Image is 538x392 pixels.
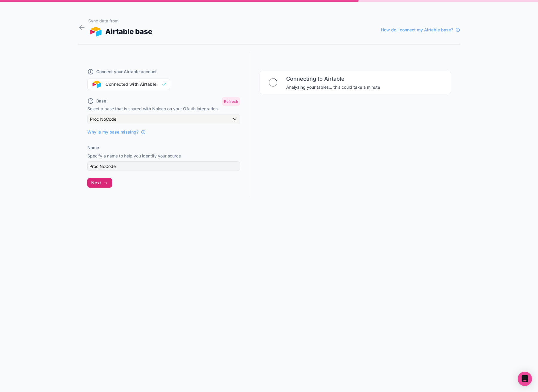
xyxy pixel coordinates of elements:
[91,180,101,186] span: Next
[286,84,380,90] span: Analyzing your tables... this could take a minute
[87,114,240,124] button: Proc NoCode
[87,106,240,112] p: Select a base that is shared with Noloco on your OAuth integration.
[87,178,112,188] button: Next
[222,97,240,106] button: Refresh
[90,116,116,122] span: Proc NoCode
[87,129,138,135] span: Why is my base missing?
[88,26,152,37] div: Airtable base
[96,98,106,104] span: Base
[381,27,460,33] a: How do I connect my Airtable base?
[88,18,152,24] h1: Sync data from
[518,372,532,386] div: Open Intercom Messenger
[96,69,157,75] span: Connect your Airtable account
[88,27,103,36] img: AIRTABLE
[286,75,380,83] span: Connecting to Airtable
[87,153,240,159] p: Specify a name to help you identify your source
[87,145,99,151] label: Name
[381,27,453,33] span: How do I connect my Airtable base?
[87,129,146,135] a: Why is my base missing?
